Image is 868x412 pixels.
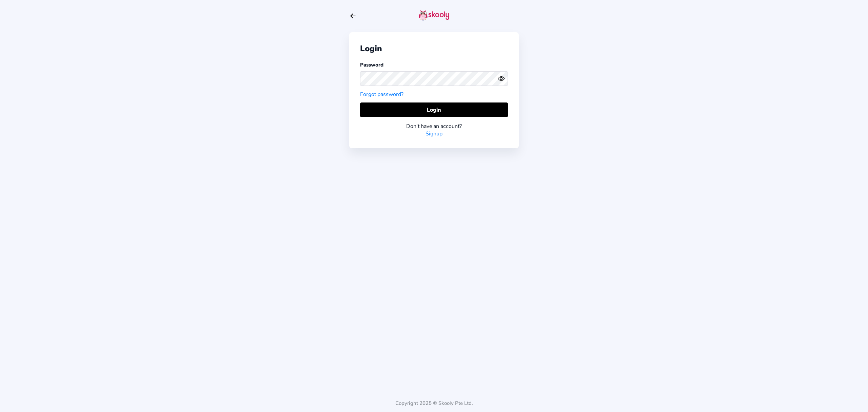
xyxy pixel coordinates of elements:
[360,123,508,130] div: Don't have an account?
[426,130,442,137] a: Signup
[498,75,508,82] button: eye outlineeye off outline
[360,91,403,98] a: Forgot password?
[360,43,508,54] div: Login
[349,12,357,20] button: arrow back outline
[498,75,505,82] ion-icon: eye outline
[360,102,508,117] button: Login
[360,61,383,68] label: Password
[419,10,449,21] img: skooly-logo.png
